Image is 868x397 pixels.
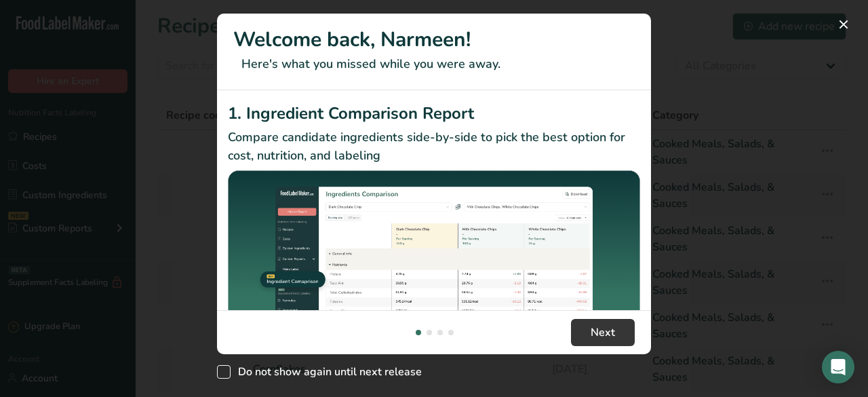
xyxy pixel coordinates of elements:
[228,128,640,165] p: Compare candidate ingredients side-by-side to pick the best option for cost, nutrition, and labeling
[228,170,640,324] img: Ingredient Comparison Report
[231,365,422,379] span: Do not show again until next release
[233,24,635,55] h1: Welcome back, Narmeen!
[591,324,615,341] span: Next
[228,101,640,126] h2: 1. Ingredient Comparison Report
[233,55,635,73] p: Here's what you missed while you were away.
[822,351,854,383] div: Open Intercom Messenger
[571,319,635,346] button: Next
